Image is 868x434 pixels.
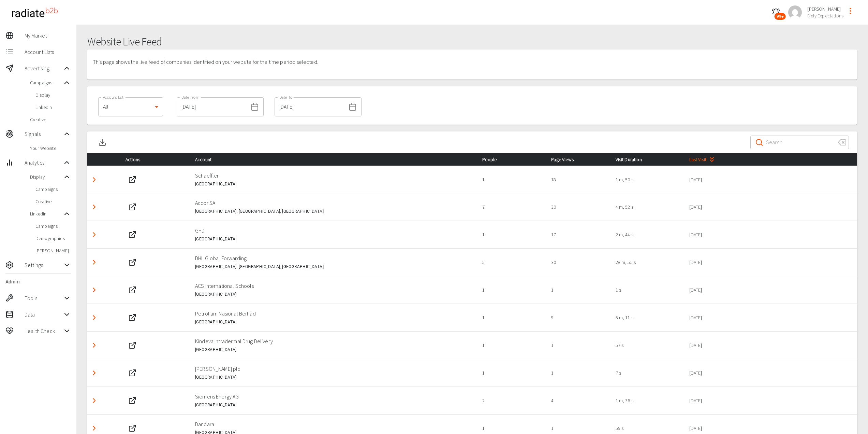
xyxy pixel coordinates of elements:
p: 17 [551,231,604,238]
button: Download [95,136,109,149]
button: Detail panel visibility toggle [87,283,101,297]
p: 2 [482,397,540,404]
p: 1 m, 36 s [616,397,678,404]
p: 1 [482,286,540,293]
button: 99+ [769,5,783,19]
span: Creative [30,116,71,123]
span: [GEOGRAPHIC_DATA], [GEOGRAPHIC_DATA], [GEOGRAPHIC_DATA] [195,209,324,214]
span: [GEOGRAPHIC_DATA] [195,320,237,324]
p: 1 [551,425,604,432]
p: Accor SA [195,199,471,207]
span: Health Check [25,327,63,335]
p: 30 [551,259,604,266]
button: Detail panel visibility toggle [87,311,101,324]
p: Kindeva Intradermal Drug Delivery [195,337,471,345]
img: radiateb2b_logo_black.png [8,5,61,20]
span: 99+ [775,13,786,20]
p: 1 [551,342,604,349]
p: 2 m, 44 s [616,231,678,238]
span: [GEOGRAPHIC_DATA] [195,292,237,297]
span: Defy Expectations [807,12,843,19]
span: [GEOGRAPHIC_DATA] [195,347,237,352]
p: [DATE] [689,204,737,210]
p: 9 [551,314,604,321]
button: Web Site [126,311,139,324]
span: People [482,155,507,164]
p: 1 [551,286,604,293]
div: People [482,155,540,164]
p: 4 m, 52 s [616,204,678,210]
span: Signals [25,130,63,138]
p: 1 [482,176,540,183]
span: Campaigns [35,186,71,193]
p: 57 s [616,342,678,349]
button: Web Site [126,338,139,352]
span: My Market [25,31,71,40]
p: 28 m, 55 s [616,259,678,266]
p: [DATE] [689,176,737,183]
span: [PERSON_NAME] [35,247,71,254]
div: Visit Duration [616,155,678,164]
p: 7 s [616,369,678,376]
p: 5 m, 11 s [616,314,678,321]
button: profile-menu [843,4,857,18]
input: Search [766,133,833,152]
p: 55 s [616,425,678,432]
p: 7 [482,204,540,210]
div: All [98,97,163,116]
div: Last Visit [689,155,737,164]
div: Actions [126,155,184,164]
p: [DATE] [689,286,737,293]
button: Detail panel visibility toggle [87,338,101,352]
span: Analytics [25,158,63,167]
span: Account [195,155,222,164]
button: Web Site [126,283,139,297]
button: Detail panel visibility toggle [87,394,101,407]
span: Actions [126,155,151,164]
span: [GEOGRAPHIC_DATA] [195,403,237,407]
span: LinkedIn [30,210,63,217]
p: 5 [482,259,540,266]
p: 1 [551,369,604,376]
label: Account List [103,94,123,100]
span: [GEOGRAPHIC_DATA] [195,237,237,241]
p: Dandara [195,420,471,428]
span: [GEOGRAPHIC_DATA] [195,375,237,380]
p: 4 [551,397,604,404]
p: [PERSON_NAME] plc [195,365,471,373]
div: Page Views [551,155,604,164]
span: Campaigns [35,223,71,229]
span: [GEOGRAPHIC_DATA], [GEOGRAPHIC_DATA], [GEOGRAPHIC_DATA] [195,264,324,269]
p: 1 [482,425,540,432]
span: Tools [25,294,63,302]
button: Detail panel visibility toggle [87,255,101,269]
p: This page shows the live feed of companies identified on your website for the time period selected. [93,58,318,66]
p: Petroliam Nasional Berhad [195,309,471,318]
button: Detail panel visibility toggle [87,366,101,380]
span: Display [35,92,71,98]
p: [DATE] [689,314,737,321]
p: 1 m, 50 s [616,176,678,183]
h1: Website Live Feed [87,36,857,48]
div: Account [195,155,471,164]
input: dd/mm/yyyy [275,97,346,116]
span: Your Website [30,145,71,152]
span: Demographics [35,235,71,242]
p: [DATE] [689,342,737,349]
span: Settings [25,261,63,269]
p: 1 [482,342,540,349]
span: Last Visit [689,155,718,164]
button: Web Site [126,394,139,407]
p: 30 [551,204,604,210]
img: a2ca95db2cb9c46c1606a9dd9918c8c6 [788,5,802,19]
p: DHL Global Forwarding [195,254,471,262]
span: Display [30,173,63,180]
button: Detail panel visibility toggle [87,228,101,241]
span: Page Views [551,155,585,164]
button: Web Site [126,200,139,214]
p: 1 [482,369,540,376]
p: GHD [195,226,471,235]
label: Date To [279,94,293,100]
button: Web Site [126,173,139,186]
p: Siemens Energy AG [195,392,471,401]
